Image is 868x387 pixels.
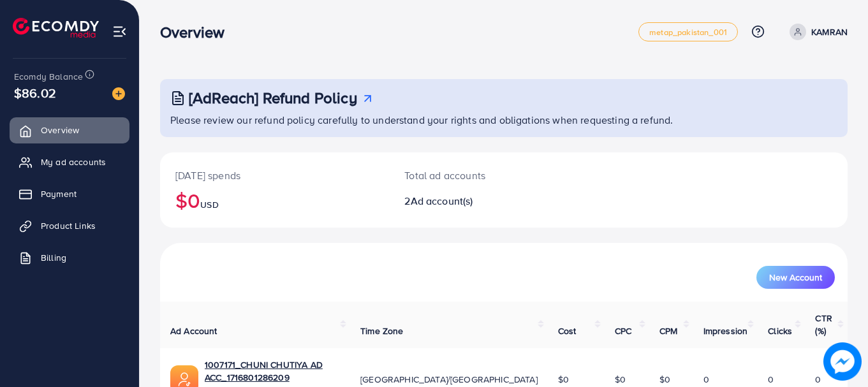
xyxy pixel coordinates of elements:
img: logo [13,18,99,38]
p: Please review our refund policy carefully to understand your rights and obligations when requesti... [170,112,840,128]
a: Overview [10,117,129,143]
h2: $0 [175,188,374,212]
span: $0 [659,373,670,386]
span: $86.02 [14,84,56,102]
span: $0 [558,373,569,386]
span: Ad Account [170,325,217,337]
span: 0 [815,373,821,386]
span: Product Links [41,219,96,232]
a: Product Links [10,213,129,238]
p: KAMRAN [811,24,848,40]
span: My ad accounts [41,156,106,168]
span: 0 [703,373,709,386]
span: Cost [558,325,577,337]
span: [GEOGRAPHIC_DATA]/[GEOGRAPHIC_DATA] [360,373,538,386]
span: CPC [615,325,631,337]
p: Total ad accounts [404,168,546,183]
button: New Account [756,266,835,289]
span: Clicks [768,325,792,337]
a: My ad accounts [10,149,129,175]
span: CPM [659,325,677,337]
img: image [827,346,858,377]
a: 1007171_CHUNI CHUTIYA AD ACC_1716801286209 [205,358,340,384]
span: Ecomdy Balance [14,70,83,83]
span: Impression [703,325,748,337]
span: Billing [41,251,66,264]
a: Billing [10,245,129,270]
span: $0 [615,373,626,386]
span: metap_pakistan_001 [649,28,727,36]
img: image [112,87,125,100]
h3: Overview [160,23,235,41]
p: [DATE] spends [175,168,374,183]
a: metap_pakistan_001 [638,22,738,41]
span: Ad account(s) [411,194,473,208]
img: menu [112,24,127,39]
span: USD [200,198,218,211]
h3: [AdReach] Refund Policy [189,89,357,107]
span: Overview [41,124,79,136]
span: Payment [41,187,77,200]
span: CTR (%) [815,312,832,337]
h2: 2 [404,195,546,207]
a: KAMRAN [784,24,848,40]
span: New Account [769,273,822,282]
span: Time Zone [360,325,403,337]
a: Payment [10,181,129,207]
span: 0 [768,373,774,386]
